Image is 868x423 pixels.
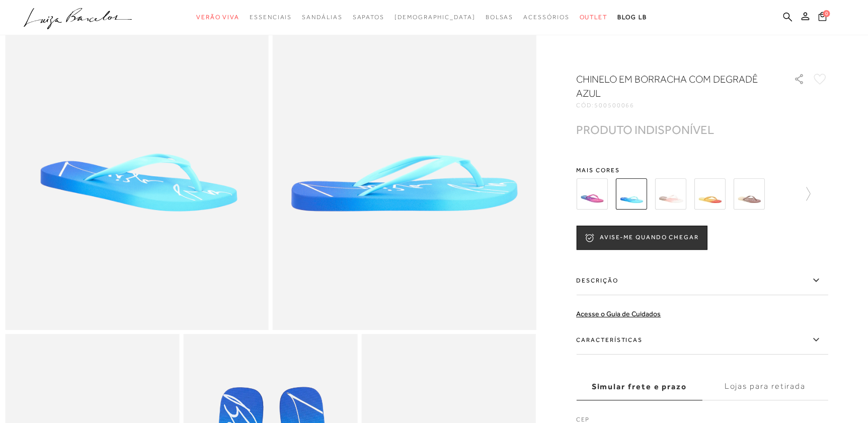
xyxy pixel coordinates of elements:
img: CHINELO EM BORRACHA COM DEGRADÊ AZUL [615,178,647,209]
a: noSubCategoriesText [579,8,607,27]
a: noSubCategoriesText [485,8,513,27]
a: noSubCategoriesText [302,8,342,27]
span: Verão Viva [196,14,240,21]
span: Sandálias [302,14,342,21]
span: Sapatos [352,14,384,21]
label: Características [576,325,828,355]
a: noSubCategoriesText [394,8,476,27]
div: CÓD: [576,102,777,108]
label: Simular frete e prazo [576,373,702,400]
a: noSubCategoriesText [352,8,384,27]
a: Acesse o Guia de Cuidados [576,310,661,318]
img: CHINELO EM BORRACHA COM DEGRADÊ MARROM [733,178,764,209]
img: CHINELO EM BORRACHA COM DEGRADÊ BRANCO [655,178,686,209]
a: noSubCategoriesText [250,8,292,27]
button: 0 [815,11,829,25]
span: BLOG LB [617,14,647,21]
div: PRODUTO INDISPONÍVEL [576,124,714,135]
h1: CHINELO EM BORRACHA COM DEGRADÊ AZUL [576,72,765,100]
button: AVISE-ME QUANDO CHEGAR [576,226,707,250]
span: Bolsas [485,14,513,21]
a: noSubCategoriesText [196,8,240,27]
img: Chinelo degradê Luiza rosa [576,178,607,209]
img: CHINELO EM BORRACHA COM DEGRADÊ LARANJA [694,178,725,209]
span: Mais cores [576,167,828,173]
a: BLOG LB [617,8,647,27]
span: Outlet [579,14,607,21]
span: 500500066 [594,102,635,109]
span: Acessórios [523,14,569,21]
label: Lojas para retirada [702,373,828,400]
span: 0 [823,10,830,17]
span: [DEMOGRAPHIC_DATA] [394,14,476,21]
label: Descrição [576,266,828,295]
span: Essenciais [250,14,292,21]
a: noSubCategoriesText [523,8,569,27]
